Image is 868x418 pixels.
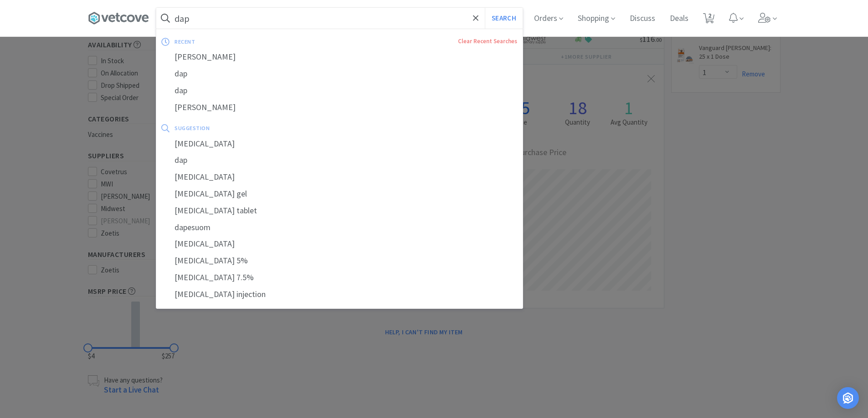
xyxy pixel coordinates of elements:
div: dapesuom [156,219,523,236]
div: [MEDICAL_DATA] [156,136,523,152]
div: suggestion [175,121,363,135]
div: recent [175,35,326,49]
div: [MEDICAL_DATA] 5% [156,252,523,269]
div: [MEDICAL_DATA] 7.5% [156,269,523,286]
a: Clear Recent Searches [458,37,517,45]
div: [PERSON_NAME] [156,99,523,116]
div: Open Intercom Messenger [837,387,859,409]
div: dap [156,152,523,169]
div: dap [156,65,523,82]
input: Search by item, sku, manufacturer, ingredient, size... [156,8,523,29]
a: Deals [666,15,692,23]
div: [MEDICAL_DATA] [156,236,523,252]
a: 2 [699,15,718,24]
div: [MEDICAL_DATA] [156,169,523,186]
div: [MEDICAL_DATA] tablet [156,202,523,219]
div: dap [156,82,523,99]
div: [MEDICAL_DATA] gel [156,186,523,202]
a: Discuss [626,15,659,23]
button: Search [485,8,523,29]
div: [MEDICAL_DATA] injection [156,286,523,303]
div: [PERSON_NAME] [156,49,523,65]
